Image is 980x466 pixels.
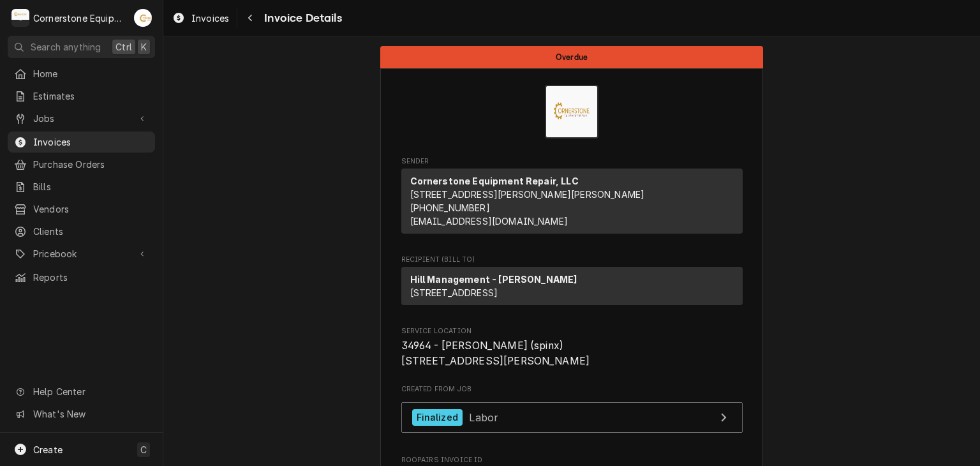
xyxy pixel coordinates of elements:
a: Go to What's New [8,403,155,425]
span: Search anything [31,40,101,54]
div: C [11,9,29,27]
span: Help Center [33,385,147,398]
span: Reports [33,271,149,284]
span: Invoices [191,11,229,25]
span: Service Location [401,338,743,368]
a: Invoices [167,8,234,29]
div: Cornerstone Equipment Repair, LLC's Avatar [11,9,29,27]
button: Navigate back [240,8,260,28]
a: View Job [401,402,743,433]
strong: Hill Management - [PERSON_NAME] [410,274,577,285]
span: C [140,443,147,456]
span: Jobs [33,112,130,125]
div: Recipient (Bill To) [401,267,743,310]
span: Bills [33,180,149,193]
span: [STREET_ADDRESS] [410,287,498,298]
button: Search anythingCtrlK [8,36,155,58]
span: Roopairs Invoice ID [401,455,743,465]
div: Invoice Sender [401,156,743,239]
img: Logo [545,85,598,139]
a: Vendors [8,199,155,220]
a: Go to Help Center [8,381,155,402]
span: Invoice Details [260,10,341,27]
a: Bills [8,176,155,197]
strong: Cornerstone Equipment Repair, LLC [410,176,579,186]
div: Sender [401,169,743,239]
span: Home [33,67,149,80]
span: Vendors [33,202,149,216]
span: Recipient (Bill To) [401,255,743,265]
span: Overdue [556,53,588,61]
a: [PHONE_NUMBER] [410,202,490,213]
a: Clients [8,221,155,242]
span: Pricebook [33,247,130,260]
a: Purchase Orders [8,154,155,175]
span: Sender [401,156,743,167]
span: Ctrl [115,40,132,54]
a: Estimates [8,86,155,107]
span: What's New [33,407,147,421]
a: Reports [8,267,155,288]
span: Service Location [401,326,743,336]
div: Andrew Buigues's Avatar [134,9,152,27]
span: Create [33,444,63,455]
div: Created From Job [401,384,743,439]
a: Go to Pricebook [8,243,155,264]
span: [STREET_ADDRESS][PERSON_NAME][PERSON_NAME] [410,189,645,200]
a: Invoices [8,132,155,153]
span: K [141,40,147,54]
span: Invoices [33,135,149,149]
span: Clients [33,225,149,238]
div: Invoice Recipient [401,255,743,311]
a: [EMAIL_ADDRESS][DOMAIN_NAME] [410,216,568,227]
div: AB [134,9,152,27]
a: Home [8,63,155,84]
div: Sender [401,169,743,234]
a: Go to Jobs [8,108,155,129]
div: Service Location [401,326,743,369]
div: Status [380,46,763,68]
div: Recipient (Bill To) [401,267,743,305]
span: 34964 - [PERSON_NAME] (spinx) [STREET_ADDRESS][PERSON_NAME] [401,340,590,367]
div: Cornerstone Equipment Repair, LLC [33,11,127,25]
span: Purchase Orders [33,158,149,171]
span: Estimates [33,89,149,103]
span: Labor [469,410,498,423]
div: Finalized [412,409,463,426]
span: Created From Job [401,384,743,395]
